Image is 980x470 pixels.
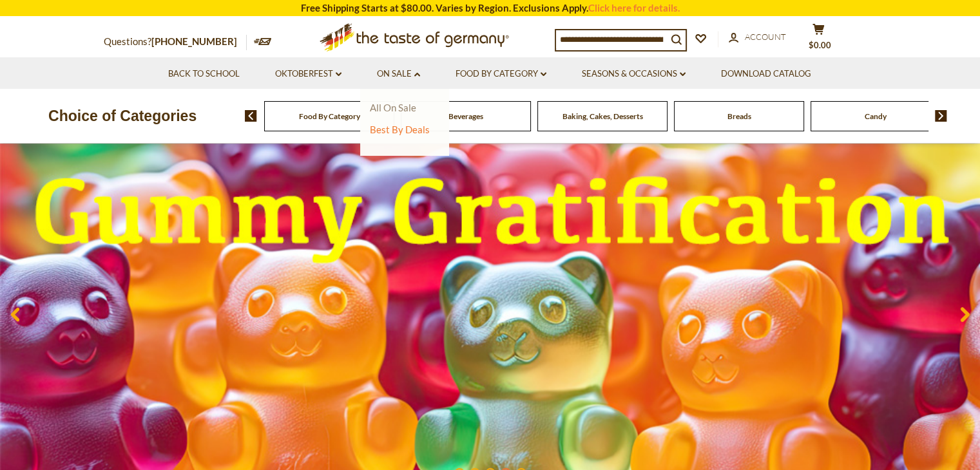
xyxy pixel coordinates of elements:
[865,111,887,121] a: Candy
[721,67,811,81] a: Download Catalog
[562,111,643,121] a: Baking, Cakes, Desserts
[151,35,237,47] a: [PHONE_NUMBER]
[299,111,360,121] a: Food By Category
[588,2,680,14] a: Click here for details.
[745,32,786,42] span: Account
[168,67,240,81] a: Back to School
[370,102,416,113] a: All On Sale
[727,111,751,121] a: Breads
[245,110,257,122] img: previous arrow
[377,67,420,81] a: On Sale
[935,110,947,122] img: next arrow
[809,40,831,50] span: $0.00
[370,124,430,135] a: Best By Deals
[800,23,838,55] button: $0.00
[275,67,341,81] a: Oktoberfest
[729,30,786,44] a: Account
[456,67,546,81] a: Food By Category
[104,33,247,50] p: Questions?
[582,67,686,81] a: Seasons & Occasions
[448,111,483,121] a: Beverages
